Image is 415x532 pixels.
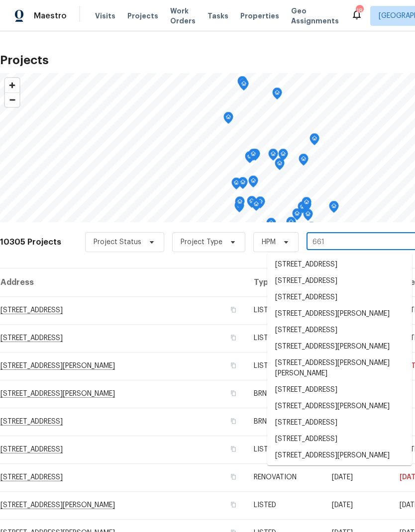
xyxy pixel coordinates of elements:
div: Map marker [251,199,261,214]
span: Project Status [94,237,141,247]
span: Work Orders [170,6,196,26]
div: Map marker [235,196,245,212]
div: Map marker [248,149,258,164]
button: Copy Address [229,361,238,370]
li: [STREET_ADDRESS] [267,289,412,306]
span: Properties [240,11,279,21]
li: [STREET_ADDRESS] [267,257,412,273]
div: Map marker [303,209,313,224]
div: Map marker [268,149,278,164]
td: BRN [246,408,324,436]
li: [STREET_ADDRESS] [267,273,412,289]
td: LISTED [246,296,324,324]
div: Map marker [248,176,258,191]
div: Map marker [299,154,309,169]
div: Map marker [247,196,257,211]
button: Copy Address [229,333,238,342]
li: [STREET_ADDRESS][PERSON_NAME] [267,447,412,464]
button: Copy Address [229,305,238,314]
span: Projects [127,11,158,21]
div: Map marker [231,177,241,193]
span: Maestro [34,11,67,21]
button: Copy Address [229,444,238,453]
div: Map marker [223,112,233,127]
li: [STREET_ADDRESS] [267,322,412,339]
td: LISTED [246,491,324,519]
td: LISTED [246,324,324,352]
button: Copy Address [229,389,238,398]
span: Geo Assignments [291,6,339,26]
td: [DATE] [324,463,392,491]
div: Map marker [266,218,276,233]
button: Copy Address [229,472,238,481]
span: Zoom out [5,93,19,107]
button: Zoom in [5,78,19,92]
div: Map marker [310,133,319,149]
span: HPM [262,237,276,247]
div: Map marker [238,177,248,192]
div: Map marker [292,208,302,224]
td: [DATE] [324,491,392,519]
button: Copy Address [229,500,238,509]
div: Map marker [278,149,288,164]
td: LISTED [246,352,324,380]
div: Map marker [329,201,339,216]
div: Map marker [302,197,311,212]
div: Map marker [275,158,285,174]
div: Map marker [237,76,247,91]
li: [STREET_ADDRESS][PERSON_NAME][PERSON_NAME] [267,355,412,382]
td: RENOVATION [246,463,324,491]
div: Map marker [239,79,249,94]
button: Zoom out [5,92,19,107]
div: Map marker [272,88,282,103]
th: Type [246,268,324,296]
div: Map marker [234,200,244,216]
button: Copy Address [229,417,238,426]
td: LISTED [246,436,324,463]
td: BRN [246,380,324,408]
div: Map marker [255,196,265,212]
li: [STREET_ADDRESS] [267,415,412,431]
div: 18 [356,6,363,16]
li: [STREET_ADDRESS] [267,382,412,398]
li: [STREET_ADDRESS][PERSON_NAME] [267,398,412,415]
div: Map marker [245,151,255,167]
li: [STREET_ADDRESS][PERSON_NAME] [267,339,412,355]
div: Map marker [298,201,308,217]
span: Visits [95,11,115,21]
li: [STREET_ADDRESS] [267,431,412,447]
div: Map marker [286,217,296,232]
span: Project Type [181,237,222,247]
li: [STREET_ADDRESS][PERSON_NAME] [267,306,412,322]
span: Tasks [207,12,228,19]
